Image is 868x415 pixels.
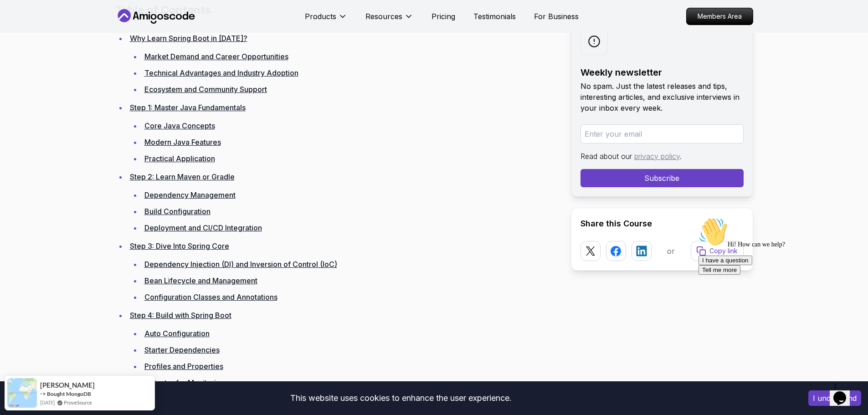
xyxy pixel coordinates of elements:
[144,292,277,302] a: Configuration Classes and Annotations
[144,378,225,387] a: Actuator for Monitoring
[580,81,744,113] p: No spam. Just the latest releases and tips, interesting articles, and exclusive interviews in you...
[47,390,91,397] a: Bought MongoDB
[130,103,246,112] a: Step 1: Master Java Fundamentals
[808,390,861,406] button: Accept cookies
[4,4,168,61] div: 👋Hi! How can we help?I have a questionTell me more
[830,379,859,406] iframe: chat widget
[40,381,92,389] span: [PERSON_NAME]
[365,11,402,22] p: Resources
[130,241,229,251] a: Step 3: Dive Into Spring Core
[580,151,744,162] p: Read about our .
[365,11,413,29] button: Resources
[144,190,236,200] a: Dependency Management
[40,399,55,406] span: [DATE]
[144,329,210,338] a: Auto Configuration
[634,152,680,161] a: privacy policy
[686,8,753,25] a: Members Area
[534,11,579,22] a: For Business
[4,4,33,33] img: :wave:
[4,27,90,34] span: Hi! How can we help?
[130,311,231,320] a: Step 4: Build with Spring Boot
[580,66,744,79] h2: Weekly newsletter
[431,11,455,22] a: Pricing
[144,154,215,163] a: Practical Application
[305,11,347,29] button: Products
[40,390,46,397] span: ->
[7,378,37,408] img: provesource social proof notification image
[667,246,675,256] p: or
[580,169,744,187] button: Subscribe
[144,138,221,147] a: Modern Java Features
[144,276,257,285] a: Bean Lifecycle and Management
[144,85,267,94] a: Ecosystem and Community Support
[144,260,337,269] a: Dependency Injection (DI) and Inversion of Control (IoC)
[7,388,795,408] div: This website uses cookies to enhance the user experience.
[580,217,744,230] h2: Share this Course
[130,34,247,43] a: Why Learn Spring Boot in [DATE]?
[144,345,220,354] a: Starter Dependencies
[473,11,516,22] a: Testimonials
[144,207,211,216] a: Build Configuration
[64,399,92,406] a: ProveSource
[144,362,223,371] a: Profiles and Properties
[144,121,215,130] a: Core Java Concepts
[144,223,262,232] a: Deployment and CI/CD Integration
[4,42,57,51] button: I have a question
[144,68,298,77] a: Technical Advantages and Industry Adoption
[687,8,753,25] p: Members Area
[144,52,288,61] a: Market Demand and Career Opportunities
[695,214,859,374] iframe: chat widget
[4,51,46,61] button: Tell me more
[305,11,336,22] p: Products
[130,172,235,181] a: Step 2: Learn Maven or Gradle
[691,241,744,261] button: Copy link
[580,124,744,143] input: Enter your email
